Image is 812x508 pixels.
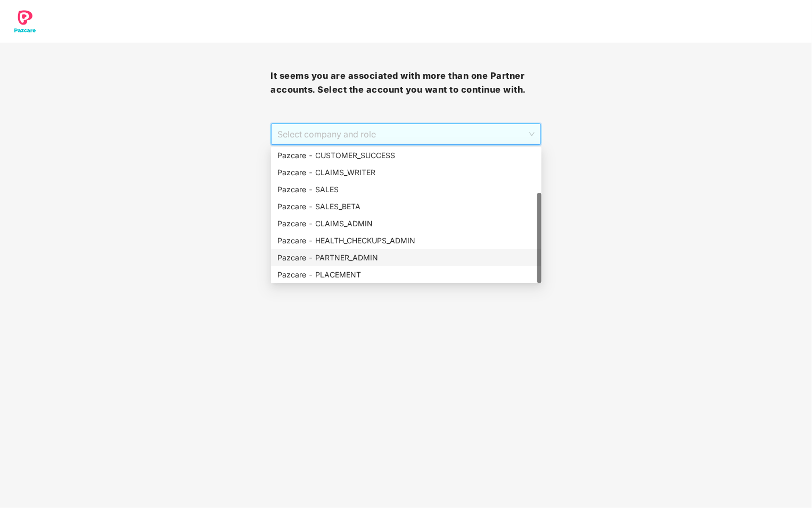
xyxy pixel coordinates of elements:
[271,198,542,215] div: Pazcare - SALES_BETA
[271,164,542,181] div: Pazcare - CLAIMS_WRITER
[277,252,535,264] div: Pazcare - PARTNER_ADMIN
[271,266,542,283] div: Pazcare - PLACEMENT
[271,147,542,164] div: Pazcare - CUSTOMER_SUCCESS
[277,150,535,161] div: Pazcare - CUSTOMER_SUCCESS
[271,232,542,249] div: Pazcare - HEALTH_CHECKUPS_ADMIN
[277,124,534,144] span: Select company and role
[277,167,535,178] div: Pazcare - CLAIMS_WRITER
[271,215,542,232] div: Pazcare - CLAIMS_ADMIN
[277,201,535,212] div: Pazcare - SALES_BETA
[277,269,535,281] div: Pazcare - PLACEMENT
[271,181,542,198] div: Pazcare - SALES
[270,69,541,96] h3: It seems you are associated with more than one Partner accounts. Select the account you want to c...
[271,249,542,266] div: Pazcare - PARTNER_ADMIN
[277,184,535,195] div: Pazcare - SALES
[277,235,535,247] div: Pazcare - HEALTH_CHECKUPS_ADMIN
[277,218,535,230] div: Pazcare - CLAIMS_ADMIN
